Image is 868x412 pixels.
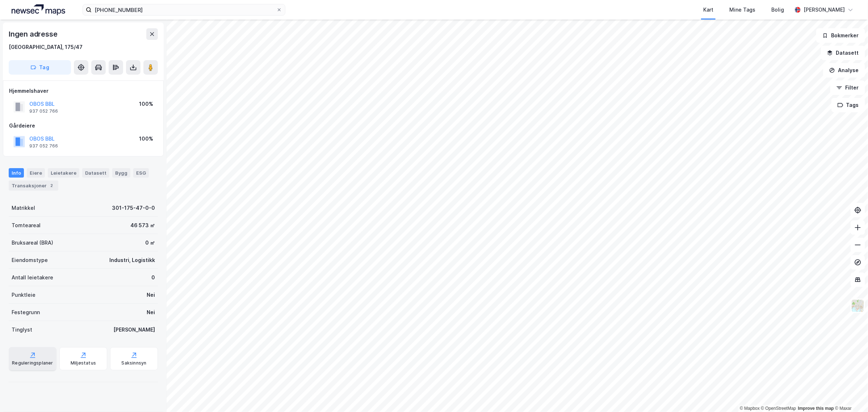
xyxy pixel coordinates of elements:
[9,28,59,40] div: Ingen adresse
[12,221,41,230] div: Tomteareal
[27,168,45,178] div: Eiere
[12,360,53,366] div: Reguleringsplaner
[12,238,53,247] div: Bruksareal (BRA)
[12,204,35,212] div: Matrikkel
[12,325,32,334] div: Tinglyst
[130,221,155,230] div: 46 573 ㎡
[816,28,865,43] button: Bokmerker
[145,238,155,247] div: 0 ㎡
[109,256,155,265] div: Industri, Logistikk
[12,256,48,265] div: Eiendomstype
[830,80,865,95] button: Filter
[12,4,65,15] img: logo.a4113a55bc3d86da70a041830d287a7e.svg
[9,180,58,191] div: Transaksjoner
[832,377,868,412] iframe: Chat Widget
[831,98,865,112] button: Tags
[771,5,784,14] div: Bolig
[832,377,868,412] div: Kontrollprogram for chat
[823,63,865,78] button: Analyse
[147,308,155,317] div: Nei
[851,299,865,313] img: Z
[703,5,713,14] div: Kart
[139,134,153,143] div: 100%
[29,108,58,114] div: 937 052 766
[112,168,130,178] div: Bygg
[9,60,71,75] button: Tag
[9,168,24,178] div: Info
[113,325,155,334] div: [PERSON_NAME]
[92,4,276,15] input: Søk på adresse, matrikkel, gårdeiere, leietakere eller personer
[48,182,55,189] div: 2
[12,308,40,317] div: Festegrunn
[761,406,796,411] a: OpenStreetMap
[133,168,149,178] div: ESG
[139,100,153,108] div: 100%
[112,204,155,212] div: 301-175-47-0-0
[9,87,158,95] div: Hjemmelshaver
[804,5,845,14] div: [PERSON_NAME]
[48,168,79,178] div: Leietakere
[740,406,760,411] a: Mapbox
[29,143,58,149] div: 937 052 766
[151,273,155,282] div: 0
[798,406,834,411] a: Improve this map
[82,168,109,178] div: Datasett
[71,360,96,366] div: Miljøstatus
[147,291,155,299] div: Nei
[729,5,755,14] div: Mine Tags
[12,273,53,282] div: Antall leietakere
[821,46,865,60] button: Datasett
[122,360,147,366] div: Saksinnsyn
[12,291,35,299] div: Punktleie
[9,121,158,130] div: Gårdeiere
[9,43,83,51] div: [GEOGRAPHIC_DATA], 175/47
